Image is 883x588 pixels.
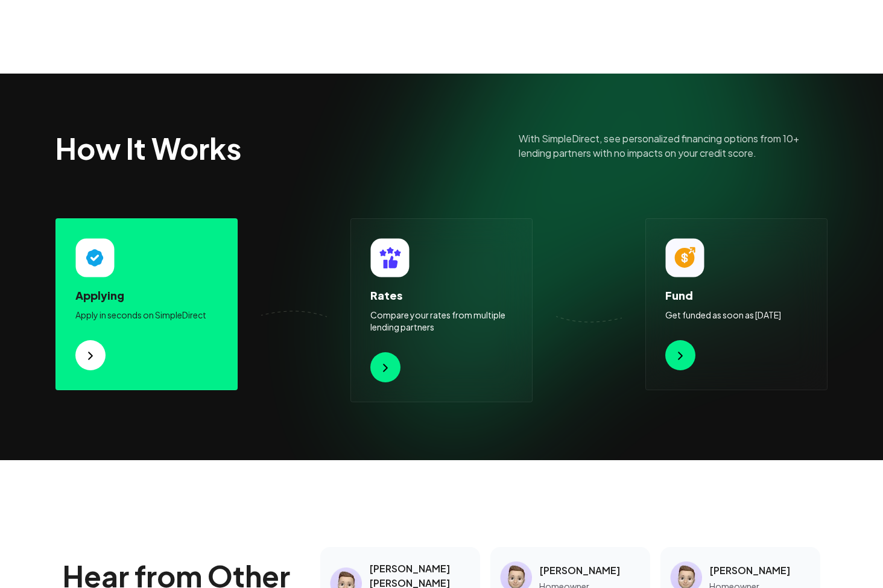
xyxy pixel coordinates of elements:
[539,563,620,578] span: [PERSON_NAME]
[665,287,808,304] h4: Fund
[370,238,410,277] img: card
[370,309,513,333] p: Compare your rates from multiple lending partners
[370,287,513,304] h4: Rates
[665,309,808,321] p: Get funded as soon as [DATE]
[524,311,654,323] img: connector
[519,131,828,160] p: With SimpleDirect, see personalized financing options from 10+ lending partners with no impacts o...
[673,349,688,363] img: arrow
[665,238,704,277] img: card
[83,349,98,363] img: arrow
[75,287,218,304] h4: Applying
[378,361,393,375] img: arrow
[229,311,359,323] img: connector
[75,309,218,321] p: Apply in seconds on SimpleDirect
[55,134,241,163] h2: How It Works
[709,563,790,578] span: [PERSON_NAME]
[75,238,115,277] img: card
